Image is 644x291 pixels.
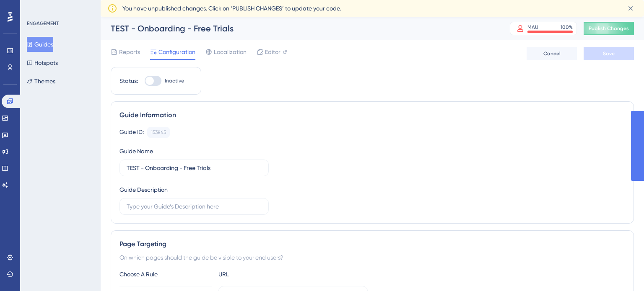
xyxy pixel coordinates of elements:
input: Type your Guide’s Name here [127,163,262,173]
button: Cancel [527,47,577,60]
div: Guide ID: [119,127,144,138]
button: Save [584,47,634,60]
div: Guide Name [119,146,153,156]
span: Configuration [158,47,195,57]
div: On which pages should the guide be visible to your end users? [119,252,625,263]
div: Choose A Rule [119,269,212,279]
div: TEST - Onboarding - Free Trials [111,23,489,34]
span: Localization [214,47,247,57]
span: Editor [265,47,280,57]
span: Cancel [543,50,561,57]
button: Publish Changes [584,22,634,35]
div: URL [218,269,311,279]
span: Inactive [165,77,184,84]
div: Guide Description [119,185,168,195]
span: You have unpublished changes. Click on ‘PUBLISH CHANGES’ to update your code. [122,3,341,13]
span: Save [603,50,615,57]
iframe: UserGuiding AI Assistant Launcher [609,258,634,283]
div: MAU [527,24,538,31]
div: Guide Information [119,110,625,120]
div: 153845 [151,129,166,136]
div: Page Targeting [119,239,625,249]
input: Type your Guide’s Description here [127,202,262,211]
div: ENGAGEMENT [27,20,59,27]
span: Publish Changes [589,25,629,32]
button: Hotspots [27,55,58,70]
span: Reports [119,47,140,57]
div: 100 % [561,24,573,31]
button: Themes [27,74,55,89]
div: Status: [119,76,138,86]
button: Guides [27,37,53,52]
